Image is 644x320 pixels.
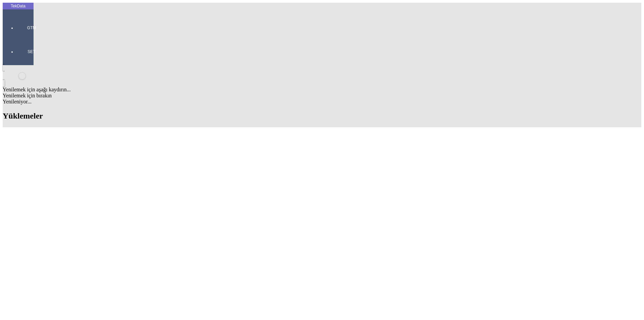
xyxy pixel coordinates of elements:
[3,111,641,121] h2: Yüklemeler
[21,49,42,54] span: SET
[21,25,42,31] span: GTM
[3,93,641,99] div: Yenilemek için bırakın
[3,99,641,105] div: Yenileniyor...
[3,3,34,9] div: TekData
[3,87,641,93] div: Yenilemek için aşağı kaydırın...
